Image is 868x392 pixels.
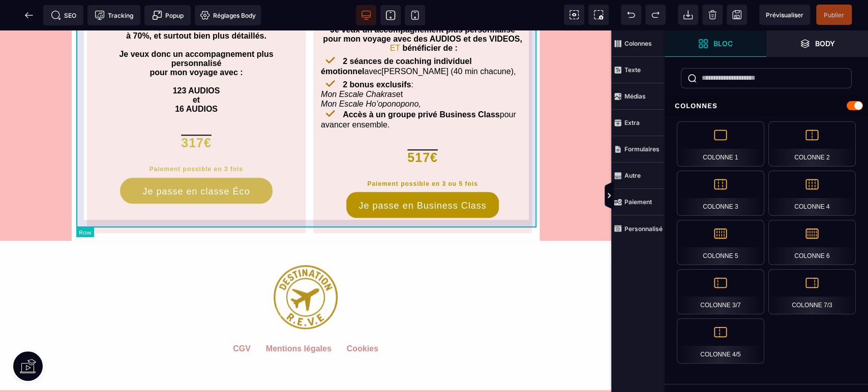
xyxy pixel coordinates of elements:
span: Métadata SEO [43,5,83,25]
span: Enregistrer le contenu [816,5,852,25]
span: Nettoyage [702,5,723,25]
span: Aperçu [759,5,810,25]
span: Voir mobile [405,5,425,25]
div: Colonne 3/7 [677,269,764,314]
div: Colonne 3 [677,171,764,216]
span: Popup [152,10,184,20]
default: Mentions légales [266,314,332,344]
strong: Texte [624,66,641,74]
span: Enregistrer [727,5,747,25]
span: Prévisualiser [766,11,803,19]
span: avec [364,37,381,45]
span: Réglages Body [200,10,256,20]
div: Colonne 2 [768,121,856,167]
span: [PERSON_NAME] (40 min chacune), [381,37,516,45]
span: : et [321,50,421,78]
strong: Colonnes [624,40,652,47]
span: SEO [51,10,76,20]
strong: Paiement [624,198,652,206]
span: Importer [678,5,698,25]
span: Extra [611,110,665,136]
div: Colonnes [665,96,868,115]
strong: Extra [624,119,640,126]
span: Paiement [611,189,665,215]
button: Je passe en Business Class [346,161,499,187]
strong: Autre [624,172,641,179]
b: 2 bonus exclusifs [343,50,411,58]
span: Favicon [195,5,261,25]
strong: Médias [624,92,646,100]
span: Afficher les vues [665,181,675,211]
span: Rétablir [645,5,666,25]
span: Colonnes [611,30,665,57]
b: 123 AUDIOS et 16 AUDIOS [173,56,220,83]
div: Colonne 6 [768,220,856,265]
span: Capture d'écran [588,5,609,25]
span: pour avancer ensemble. [321,80,516,98]
button: Je passe en classe Éco [120,147,273,173]
b: 2 séances de coaching individuel émotionnel [321,26,471,45]
div: Colonne 5 [677,220,764,265]
span: Code de suivi [87,5,140,25]
span: Texte [611,57,665,83]
b: Accès à un groupe privé Business Class [343,80,500,88]
span: Publier [824,11,844,19]
span: Ouvrir les calques [766,30,868,57]
span: Tracking [95,10,133,20]
div: Colonne 4 [768,171,856,216]
span: Voir bureau [356,5,376,25]
span: Voir les composants [564,5,584,25]
div: Colonne 1 [677,121,764,167]
span: Retour [19,5,39,25]
strong: Body [815,40,835,47]
span: Créer une alerte modale [144,5,191,25]
span: Autre [611,162,665,189]
strong: Formulaires [624,145,660,153]
strong: Bloc [713,40,733,47]
span: Ouvrir les blocs [665,30,766,57]
i: Mon Escale Ho’oponopono, [321,69,421,78]
i: Mon Escale Chakras [321,59,396,68]
default: Cookies [347,314,378,344]
div: Colonne 4/5 [677,318,764,364]
span: Voir tablette [380,5,401,25]
span: Défaire [621,5,641,25]
img: 6bc32b15c6a1abf2dae384077174aadc_LOGOT15p.png [274,210,338,299]
span: Formulaires [611,136,665,162]
span: Médias [611,83,665,110]
div: Colonne 7/3 [768,269,856,314]
default: CGV [233,314,251,344]
strong: Personnalisé [624,225,663,233]
span: Personnalisé [611,215,665,242]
